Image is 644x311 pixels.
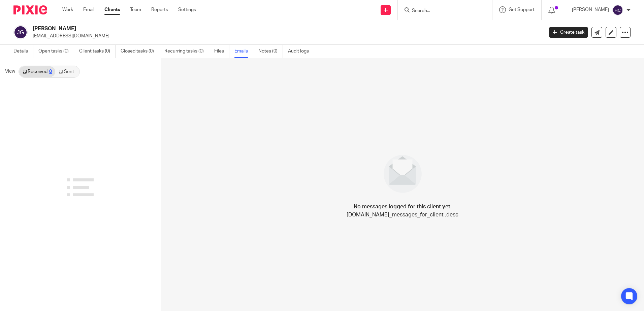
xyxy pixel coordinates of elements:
img: Pixie [13,5,47,14]
input: Search [411,8,472,14]
a: Sent [55,66,79,77]
a: Team [130,6,141,13]
p: [PERSON_NAME] [572,6,609,13]
a: Reports [151,6,168,13]
a: Settings [178,6,196,13]
a: Emails [234,45,253,58]
div: 0 [49,69,52,74]
span: Get Support [509,7,535,12]
a: Closed tasks (0) [121,45,159,58]
h2: [PERSON_NAME] [33,25,438,32]
a: Work [62,6,73,13]
a: Create task [549,27,588,38]
a: Notes (0) [258,45,283,58]
span: View [5,68,15,75]
a: Received0 [19,66,55,77]
p: [EMAIL_ADDRESS][DOMAIN_NAME] [33,33,539,39]
p: [DOMAIN_NAME]_messages_for_client .desc [347,211,458,219]
a: Client tasks (0) [79,45,116,58]
a: Files [214,45,229,58]
h4: No messages logged for this client yet. [354,203,452,211]
a: Email [83,6,94,13]
img: svg%3E [13,25,28,39]
a: Details [13,45,33,58]
a: Open tasks (0) [38,45,74,58]
img: svg%3E [612,5,623,15]
a: Recurring tasks (0) [164,45,209,58]
img: image [379,150,426,197]
a: Clients [104,6,120,13]
a: Audit logs [288,45,314,58]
